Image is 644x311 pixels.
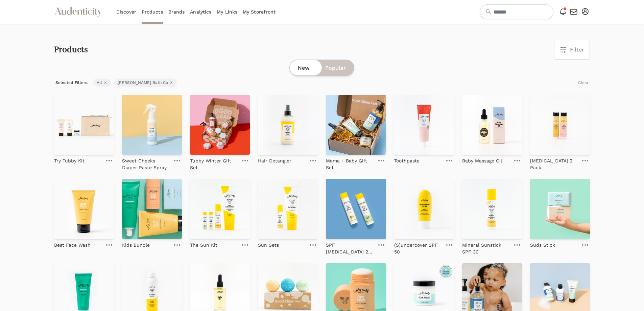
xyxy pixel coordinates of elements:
a: The Sun Kit [190,239,217,248]
img: Kids Bundle [122,179,182,239]
img: Tubby Winter Gift Set [190,95,250,155]
img: SPF Lip Balm 2 Pack [326,179,386,239]
img: Sweet Cheeks Diaper Paste Spray [122,95,182,155]
a: Toothpaste [394,155,420,164]
img: Sun Sets [258,179,318,239]
a: Best Face Wash [54,239,91,248]
a: (S)undercover SPF 50 [394,239,442,255]
a: Hair Detangler [258,155,291,164]
p: (S)undercover SPF 50 [394,242,442,255]
p: Sun Sets [258,242,279,248]
a: Sun Sets [258,239,279,248]
a: Baby Massage Oil [462,155,502,164]
a: Mineral Sunstick SPF 30 [462,239,510,255]
span: New [298,64,310,72]
a: Sweet Cheeks Diaper Paste Spray [122,155,170,171]
span: Selected Filters: [54,79,90,87]
h2: Products [54,45,88,54]
button: Filter [554,40,590,59]
button: Clear [577,79,590,87]
a: [MEDICAL_DATA] 2 Pack [530,155,578,171]
a: SPF [MEDICAL_DATA] 2 Pack [326,239,374,255]
p: Try Tubby Kit [54,157,85,164]
p: The Sun Kit [190,242,217,248]
p: Mama + Baby Gift Set [326,157,374,171]
p: Kids Bundle [122,242,150,248]
span: All [93,79,111,87]
img: Best Face Wash [54,179,114,239]
p: SPF [MEDICAL_DATA] 2 Pack [326,242,374,255]
p: Suds Stick [530,242,555,248]
a: Mama + Baby Gift Set [326,155,374,171]
p: [MEDICAL_DATA] 2 Pack [530,157,578,171]
img: Mineral Sunstick SPF 30 [462,179,522,239]
img: (S)undercover SPF 50 [394,179,454,239]
span: [PERSON_NAME] Bath Co [114,79,177,87]
span: Popular [325,64,346,72]
p: Sweet Cheeks Diaper Paste Spray [122,157,170,171]
span: Filter [570,46,584,54]
img: Suds Stick [530,179,590,239]
p: Baby Massage Oil [462,157,502,164]
p: Best Face Wash [54,242,91,248]
a: Try Tubby Kit [54,155,85,164]
a: Tubby Winter Gift Set [190,155,238,171]
img: The Sun Kit [190,179,250,239]
img: Toothpaste [394,95,454,155]
a: Kids Bundle [122,239,150,248]
img: Mama + Baby Gift Set [326,95,386,155]
p: Hair Detangler [258,157,291,164]
p: Toothpaste [394,157,420,164]
a: Suds Stick [530,239,555,248]
img: Try Tubby Kit [54,95,114,155]
img: Lip Balm 2 Pack [530,95,590,155]
img: Hair Detangler [258,95,318,155]
p: Mineral Sunstick SPF 30 [462,242,510,255]
p: Tubby Winter Gift Set [190,157,238,171]
img: Baby Massage Oil [462,95,522,155]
